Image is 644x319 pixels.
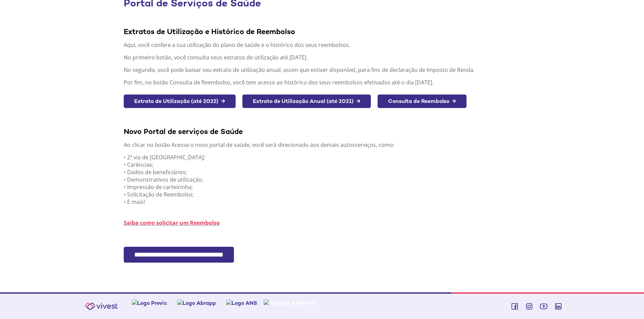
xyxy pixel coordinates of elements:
[124,95,236,108] a: Extrato de Utilização (até 2022) →
[226,299,257,307] img: Logo ANS
[124,66,525,74] p: No segundo, você pode baixar seu extrato de utilização anual, assim que estiver disponível, para ...
[132,299,167,307] img: Logo Previc
[177,299,216,307] img: Logo Abrapp
[378,95,467,108] a: Consulta de Reembolso →
[124,247,525,280] section: <span lang="pt-BR" dir="ltr">FacPlanPortlet - SSO Fácil</span>
[124,79,525,86] p: Por fim, no botão Consulta de Reembolso, você tem acesso ao histórico dos seus reembolsos efetiva...
[124,54,525,61] p: No primeiro botão, você consulta seus extratos de utilização até [DATE].
[124,219,220,227] a: Saiba como solicitar um Reembolso
[264,299,316,307] img: Imagem ANS-SIG
[124,27,525,36] div: Extratos de Utilização e Histórico de Reembolso
[124,127,525,136] div: Novo Portal de serviços de Saúde
[124,141,525,149] p: Ao clicar no botão Acesse o novo portal de saúde, você será direcionado aos demais autosserviços,...
[81,299,122,314] img: Vivest
[124,154,525,206] p: • 2ª via de [GEOGRAPHIC_DATA]; • Carências; • Dados de beneficiários; • Demonstrativos de utiliza...
[124,41,525,49] p: Aqui, você confere a sua utilização do plano de saúde e o histórico dos seus reembolsos.
[242,95,371,108] a: Extrato de Utilização Anual (até 2021) →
